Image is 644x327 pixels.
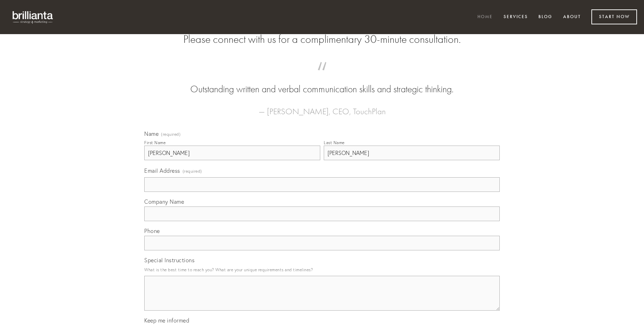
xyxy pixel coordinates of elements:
[144,317,189,324] span: Keep me informed
[473,11,497,23] a: Home
[144,265,500,274] p: What is the best time to reach you? What are your unique requirements and timelines?
[559,11,585,23] a: About
[144,198,184,205] span: Company Name
[144,257,194,264] span: Special Instructions
[7,7,59,27] img: brillianta - research, strategy, marketing
[155,96,489,118] figcaption: — [PERSON_NAME], CEO, TouchPlan
[534,11,557,23] a: Blog
[324,140,345,145] div: Last Name
[591,9,637,24] a: Start Now
[144,227,160,234] span: Phone
[155,69,489,96] blockquote: Outstanding written and verbal communication skills and strategic thinking.
[499,11,532,23] a: Services
[144,33,500,46] h2: Please connect with us for a complimentary 30-minute consultation.
[155,69,489,83] span: “
[161,132,181,137] span: (required)
[144,130,159,137] span: Name
[183,166,202,176] span: (required)
[144,167,180,174] span: Email Address
[144,140,166,145] div: First Name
